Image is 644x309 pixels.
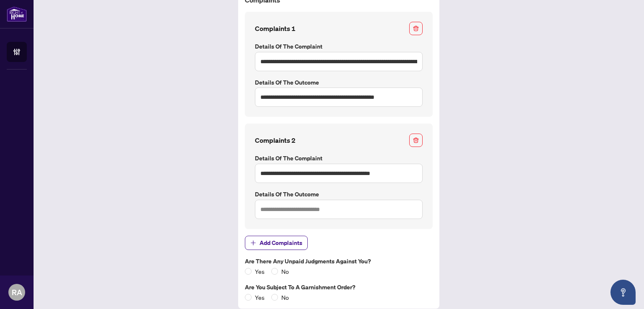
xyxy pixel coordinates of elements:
[278,293,292,302] span: No
[610,280,636,305] button: Open asap
[278,267,292,276] span: No
[255,42,423,51] label: Details of the Complaint
[260,236,302,250] span: Add Complaints
[250,240,256,246] span: plus
[245,257,433,266] label: Are there any unpaid judgments against you?
[12,286,22,298] span: RA
[252,267,268,276] span: Yes
[7,6,27,22] img: logo
[245,236,308,250] button: Add Complaints
[255,190,423,199] label: Details of the Outcome
[255,78,423,87] label: Details of the Outcome
[245,283,433,292] label: Are you subject to a Garnishment Order?
[255,135,296,145] h4: Complaints 2
[255,23,296,33] h4: Complaints 1
[252,293,268,302] span: Yes
[255,154,423,163] label: Details of the Complaint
